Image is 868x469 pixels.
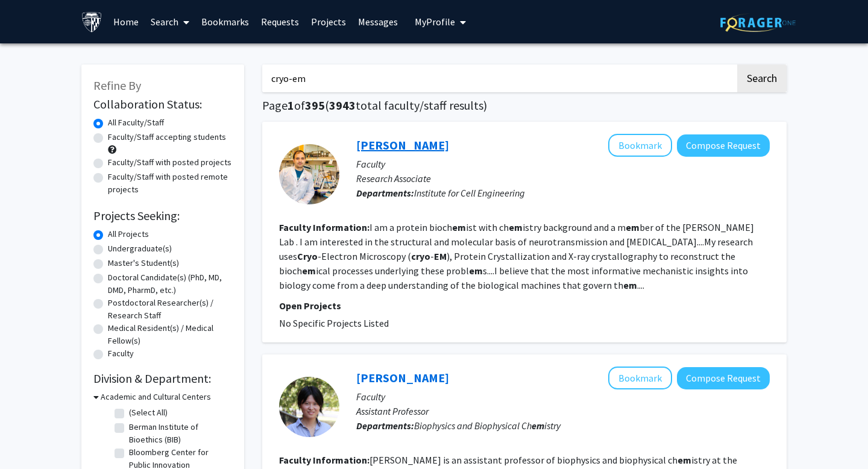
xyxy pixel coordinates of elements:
[129,421,229,446] label: Berman Institute of Bioethics (BIB)
[108,228,149,241] label: All Projects
[623,279,637,291] b: em
[356,404,770,418] p: Assistant Professor
[279,454,370,466] b: Faculty Information:
[93,97,232,112] h2: Collaboration Status:
[411,250,430,262] b: cryo
[414,187,525,199] span: Institute for Cell Engineering
[288,98,294,113] span: 1
[107,1,145,43] a: Home
[195,1,255,43] a: Bookmarks
[677,134,770,157] button: Compose Request to Mohamad Dar
[356,389,770,404] p: Faculty
[737,65,787,92] button: Search
[720,13,796,32] img: ForagerOne Logo
[352,1,404,43] a: Messages
[415,16,455,28] span: My Profile
[262,65,735,92] input: Search Keywords
[255,1,305,43] a: Requests
[356,187,414,199] b: Departments:
[108,271,232,297] label: Doctoral Candidate(s) (PhD, MD, DMD, PharmD, etc.)
[108,156,231,169] label: Faculty/Staff with posted projects
[532,420,544,432] b: em
[279,221,370,233] b: Faculty Information:
[108,116,164,129] label: All Faculty/Staff
[93,209,232,223] h2: Projects Seeking:
[93,371,232,386] h2: Division & Department:
[81,11,102,33] img: Johns Hopkins University Logo
[129,406,168,419] label: (Select All)
[108,257,179,269] label: Master's Student(s)
[108,131,226,143] label: Faculty/Staff accepting students
[677,367,770,389] button: Compose Request to Chang Liu
[678,454,691,466] b: em
[279,298,770,313] p: Open Projects
[434,250,447,262] b: EM
[356,157,770,171] p: Faculty
[108,347,134,360] label: Faculty
[93,78,141,93] span: Refine By
[626,221,640,233] b: em
[145,1,195,43] a: Search
[452,221,466,233] b: em
[101,391,211,403] h3: Academic and Cultural Centers
[108,297,232,322] label: Postdoctoral Researcher(s) / Research Staff
[608,134,672,157] button: Add Mohamad Dar to Bookmarks
[108,322,232,347] label: Medical Resident(s) / Medical Fellow(s)
[297,250,318,262] b: Cryo
[608,367,672,389] button: Add Chang Liu to Bookmarks
[305,1,352,43] a: Projects
[414,420,561,432] span: Biophysics and Biophysical Ch istry
[9,415,51,460] iframe: Chat
[108,242,172,255] label: Undergraduate(s)
[279,317,389,329] span: No Specific Projects Listed
[262,98,787,113] h1: Page of ( total faculty/staff results)
[302,265,316,277] b: em
[356,420,414,432] b: Departments:
[509,221,523,233] b: em
[356,137,449,153] a: [PERSON_NAME]
[329,98,356,113] span: 3943
[356,370,449,385] a: [PERSON_NAME]
[469,265,483,277] b: em
[356,171,770,186] p: Research Associate
[305,98,325,113] span: 395
[108,171,232,196] label: Faculty/Staff with posted remote projects
[279,221,754,291] fg-read-more: I am a protein bioch ist with ch istry background and a m ber of the [PERSON_NAME] Lab . I am int...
